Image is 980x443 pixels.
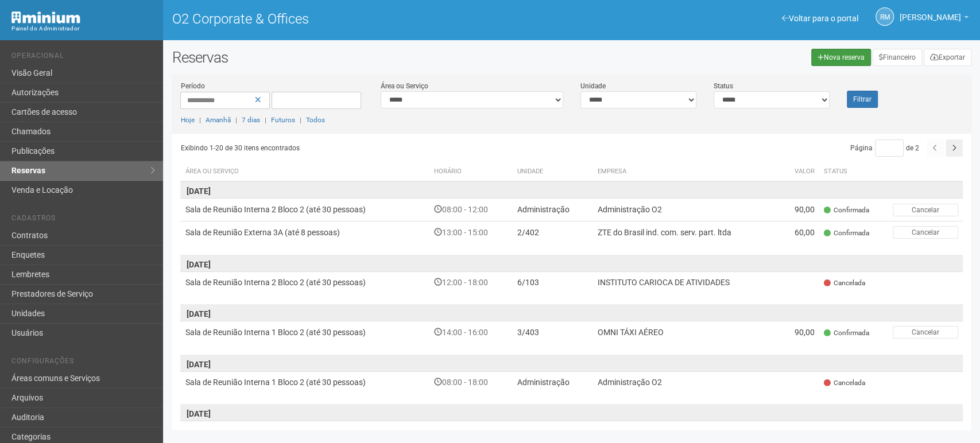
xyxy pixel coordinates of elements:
[186,186,210,196] strong: [DATE]
[264,116,266,124] span: |
[781,199,819,221] td: 90,00
[924,49,971,66] button: Exportar
[824,205,869,215] span: Confirmada
[847,91,878,108] button: Filtrar
[11,11,80,24] img: Minium
[824,328,869,338] span: Confirmada
[180,221,429,243] td: Sala de Reunião Externa 3A (até 8 pessoas)
[180,116,194,124] a: Hoje
[824,228,869,238] span: Confirmada
[580,81,606,91] label: Unidade
[205,116,230,124] a: Amanhã
[180,199,429,221] td: Sala de Reunião Interna 2 Bloco 2 (até 30 pessoas)
[180,81,204,91] label: Período
[593,372,781,393] td: Administração O2
[876,7,894,26] a: RM
[305,116,324,124] a: Todos
[180,321,429,343] td: Sala de Reunião Interna 1 Bloco 2 (até 30 pessoas)
[11,357,154,369] li: Configurações
[429,162,512,181] th: Horário
[172,49,563,66] h2: Reservas
[11,214,154,226] li: Cadastros
[512,321,593,343] td: 3/403
[429,199,512,221] td: 08:00 - 12:00
[186,309,210,318] strong: [DATE]
[593,162,781,181] th: Empresa
[781,321,819,343] td: 90,00
[819,162,888,181] th: Status
[824,378,865,388] span: Cancelada
[270,116,295,124] a: Futuros
[512,199,593,221] td: Administração
[429,221,512,243] td: 13:00 - 15:00
[180,162,429,181] th: Área ou Serviço
[429,271,512,293] td: 12:00 - 18:00
[782,14,858,23] a: Voltar para o portal
[593,221,781,243] td: ZTE do Brasil ind. com. serv. part. ltda
[235,116,237,124] span: |
[714,81,733,91] label: Status
[811,49,871,66] a: Nova reserva
[512,162,593,181] th: Unidade
[900,14,969,24] a: [PERSON_NAME]
[512,271,593,293] td: 6/103
[593,199,781,221] td: Administração O2
[893,326,958,339] button: Cancelar
[180,372,429,393] td: Sala de Reunião Interna 1 Bloco 2 (até 30 pessoas)
[180,271,429,293] td: Sala de Reunião Interna 2 Bloco 2 (até 30 pessoas)
[299,116,301,124] span: |
[900,2,961,22] span: Rogério Machado
[781,221,819,243] td: 60,00
[873,49,922,66] a: Financeiro
[186,260,210,269] strong: [DATE]
[199,116,200,124] span: |
[11,24,154,34] div: Painel do Administrador
[429,372,512,393] td: 08:00 - 18:00
[186,409,210,418] strong: [DATE]
[893,204,958,216] button: Cancelar
[11,52,154,64] li: Operacional
[186,360,210,369] strong: [DATE]
[824,278,865,288] span: Cancelada
[512,372,593,393] td: Administração
[512,221,593,243] td: 2/402
[593,321,781,343] td: OMNI TÁXI AÉREO
[429,321,512,343] td: 14:00 - 16:00
[241,116,259,124] a: 7 dias
[593,271,781,293] td: INSTITUTO CARIOCA DE ATIVIDADES
[180,139,572,157] div: Exibindo 1-20 de 30 itens encontrados
[381,81,428,91] label: Área ou Serviço
[172,11,563,26] h1: O2 Corporate & Offices
[850,144,919,152] span: Página de 2
[893,226,958,239] button: Cancelar
[781,162,819,181] th: Valor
